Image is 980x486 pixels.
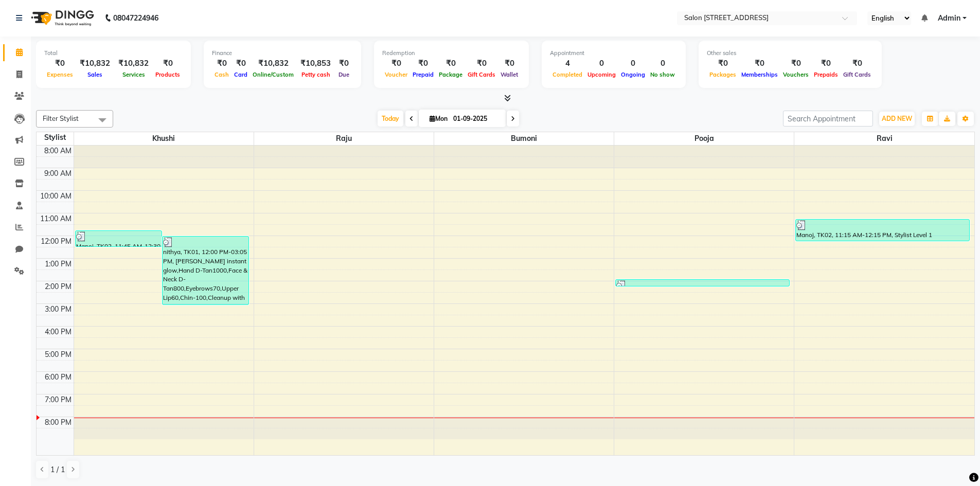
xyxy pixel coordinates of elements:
[43,349,74,360] div: 5:00 PM
[618,71,648,78] span: Ongoing
[498,58,521,69] div: ₹0
[42,146,74,156] div: 8:00 AM
[707,58,739,69] div: ₹0
[114,58,153,69] div: ₹10,832
[44,49,183,58] div: Total
[43,114,79,122] span: Filter Stylist
[811,71,841,78] span: Prepaids
[427,115,450,122] span: Mon
[50,464,65,475] span: 1 / 1
[780,71,811,78] span: Vouchers
[614,132,794,145] span: pooja
[585,71,618,78] span: Upcoming
[299,71,333,78] span: Petty cash
[296,58,335,69] div: ₹10,853
[120,71,148,78] span: Services
[250,58,296,69] div: ₹10,832
[382,49,521,58] div: Redemption
[879,112,915,126] button: ADD NEW
[882,115,912,122] span: ADD NEW
[498,71,521,78] span: Wallet
[382,58,410,69] div: ₹0
[254,132,434,145] span: Raju
[707,71,739,78] span: Packages
[410,71,436,78] span: Prepaid
[43,304,74,315] div: 3:00 PM
[43,259,74,269] div: 1:00 PM
[938,13,960,24] span: Admin
[42,168,74,179] div: 9:00 AM
[550,58,585,69] div: 4
[783,111,873,127] input: Search Appointment
[39,236,74,247] div: 12:00 PM
[739,58,780,69] div: ₹0
[410,58,436,69] div: ₹0
[436,58,465,69] div: ₹0
[38,191,74,202] div: 10:00 AM
[163,237,248,304] div: nithya, TK01, 12:00 PM-03:05 PM, [PERSON_NAME] instant glow,Hand D-Tan1000,Face & Neck D-Tan800,E...
[585,58,618,69] div: 0
[841,58,874,69] div: ₹0
[231,58,250,69] div: ₹0
[841,71,874,78] span: Gift Cards
[336,71,352,78] span: Due
[76,58,114,69] div: ₹10,832
[74,132,254,145] span: Khushi
[212,58,231,69] div: ₹0
[618,58,648,69] div: 0
[85,71,105,78] span: Sales
[38,213,74,224] div: 11:00 AM
[378,111,403,127] span: Today
[43,372,74,383] div: 6:00 PM
[153,58,183,69] div: ₹0
[44,71,76,78] span: Expenses
[780,58,811,69] div: ₹0
[550,71,585,78] span: Completed
[43,281,74,292] div: 2:00 PM
[335,58,353,69] div: ₹0
[616,280,789,286] div: [PERSON_NAME], TK03, 01:55 PM-02:15 PM, Child Haircut (Below 4 Years)500
[434,132,614,145] span: Bumoni
[231,71,250,78] span: Card
[811,58,841,69] div: ₹0
[43,327,74,337] div: 4:00 PM
[794,132,974,145] span: ravi
[382,71,410,78] span: Voucher
[465,71,498,78] span: Gift Cards
[153,71,183,78] span: Products
[212,49,353,58] div: Finance
[739,71,780,78] span: Memberships
[550,49,678,58] div: Appointment
[707,49,874,58] div: Other sales
[250,71,296,78] span: Online/Custom
[76,231,162,246] div: Manoj, TK02, 11:45 AM-12:30 PM, Cleanup with D-Tan1400
[450,111,502,127] input: 2025-09-01
[113,4,158,32] b: 08047224946
[43,394,74,405] div: 7:00 PM
[648,71,678,78] span: No show
[26,4,97,32] img: logo
[43,417,74,428] div: 8:00 PM
[436,71,465,78] span: Package
[44,58,76,69] div: ₹0
[796,220,969,241] div: Manoj, TK02, 11:15 AM-12:15 PM, Stylist Level 1 (Regular)400,[PERSON_NAME] Styling
[465,58,498,69] div: ₹0
[648,58,678,69] div: 0
[212,71,231,78] span: Cash
[37,132,74,143] div: Stylist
